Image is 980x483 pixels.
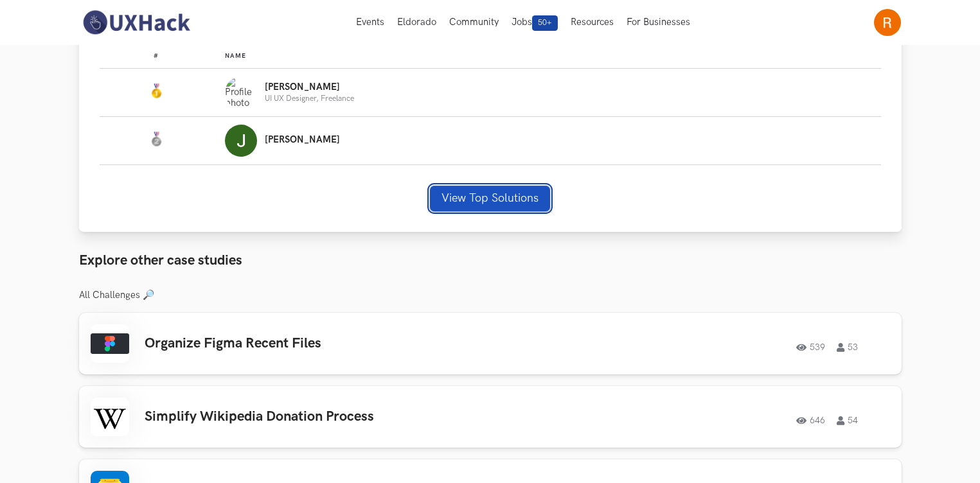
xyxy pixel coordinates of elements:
[532,15,558,31] span: 50+
[79,9,193,36] img: UXHack-logo.png
[796,416,825,425] span: 646
[148,132,164,147] img: Silver Medal
[145,335,510,352] h3: Organize Figma Recent Files
[79,386,902,448] a: Simplify Wikipedia Donation Process64654
[79,313,902,374] a: Organize Figma Recent Files53953
[430,186,550,211] button: View Top Solutions
[145,408,510,425] h3: Simplify Wikipedia Donation Process
[79,290,902,301] h3: All Challenges 🔎
[837,343,858,352] span: 53
[154,52,159,60] span: #
[100,42,881,165] table: Leaderboard
[225,52,246,60] span: Name
[796,343,825,352] span: 539
[79,252,902,269] h3: Explore other case studies
[79,38,902,232] div: Leaderboard & Top Solutions
[148,83,164,99] img: Gold Medal
[265,94,354,103] p: UI UX Designer, Freelance
[225,125,257,157] img: Profile photo
[265,82,354,92] p: [PERSON_NAME]
[837,416,858,425] span: 54
[225,76,257,109] img: Profile photo
[265,135,340,145] p: [PERSON_NAME]
[874,9,901,36] img: Your profile pic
